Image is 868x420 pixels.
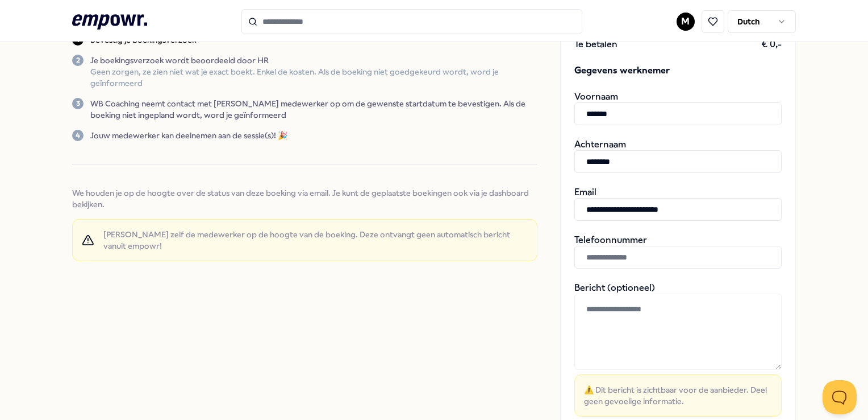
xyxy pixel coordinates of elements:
[574,91,782,125] div: Voornaam
[72,187,537,210] span: We houden je op de hoogte over de status van deze boeking via email. Je kunt de geplaatste boekin...
[823,380,857,414] iframe: Help Scout Beacon - Open
[761,39,782,50] span: € 0,-
[90,55,537,66] p: Je boekingsverzoek wordt beoordeeld door HR
[72,55,84,66] div: 2
[90,98,537,121] p: WB Coaching neemt contact met [PERSON_NAME] medewerker op om de gewenste startdatum te bevestigen...
[72,34,84,46] div: 1
[241,9,582,34] input: Search for products, categories or subcategories
[72,98,84,109] div: 3
[574,64,782,77] span: Gegevens werknemer
[90,66,537,89] p: Geen zorgen, ze zien niet wat je exact boekt. Enkel de kosten. Als de boeking niet goedgekeurd wo...
[90,130,287,141] p: Jouw medewerker kan deelnemen aan de sessie(s)! 🎉
[574,234,782,269] div: Telefoonnummer
[103,229,528,252] span: [PERSON_NAME] zelf de medewerker op de hoogte van de boeking. Deze ontvangt geen automatisch beri...
[584,384,772,407] span: ⚠️ Dit bericht is zichtbaar voor de aanbieder. Deel geen gevoelige informatie.
[574,39,617,50] span: Te betalen
[574,282,782,417] div: Bericht (optioneel)
[677,13,695,31] button: M
[72,130,84,141] div: 4
[574,139,782,173] div: Achternaam
[574,187,782,221] div: Email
